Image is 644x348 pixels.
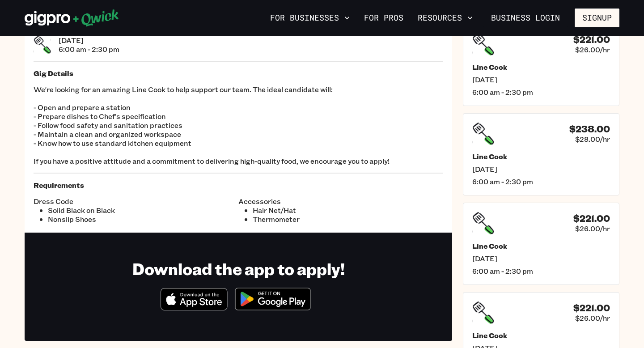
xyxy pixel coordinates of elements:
a: Business Login [483,8,568,27]
li: Nonslip Shoes [48,215,238,224]
span: Accessories [238,197,443,206]
a: $221.00$26.00/hrLine Cook[DATE]6:00 am - 2:30 pm [463,203,619,285]
span: $26.00/hr [575,314,610,323]
span: 6:00 am - 2:30 pm [472,177,610,186]
h5: Requirements [34,181,443,190]
h4: $221.00 [573,34,610,45]
span: [DATE] [472,254,610,263]
button: Signup [575,8,619,27]
span: $28.00/hr [575,135,610,144]
span: 6:00 am - 2:30 pm [472,267,610,276]
a: For Pros [360,10,407,25]
li: Solid Black on Black [48,206,238,215]
span: [DATE] [59,36,119,45]
span: Dress Code [34,197,238,206]
h5: Line Cook [472,331,610,340]
a: Download on the App Store [161,303,228,312]
h4: $238.00 [569,123,610,135]
span: $26.00/hr [575,224,610,233]
p: We're looking for an amazing Line Cook to help support our team. The ideal candidate will: - Open... [34,85,443,166]
span: 6:00 am - 2:30 pm [59,45,119,54]
h5: Line Cook [472,63,610,72]
h5: Line Cook [472,152,610,161]
a: $238.00$28.00/hrLine Cook[DATE]6:00 am - 2:30 pm [463,113,619,195]
h5: Line Cook [472,242,610,250]
img: Get it on Google Play [229,282,316,316]
a: $221.00$26.00/hrLine Cook[DATE]6:00 am - 2:30 pm [463,24,619,106]
button: For Businesses [267,10,353,25]
span: [DATE] [472,75,610,84]
h1: Download the app to apply! [132,259,345,279]
span: $26.00/hr [575,45,610,54]
h4: $221.00 [573,302,610,314]
span: 6:00 am - 2:30 pm [472,88,610,97]
h4: $221.00 [573,213,610,224]
li: Hair Net/Hat [253,206,443,215]
h5: Gig Details [34,69,443,78]
li: Thermometer [253,215,443,224]
button: Resources [414,10,476,25]
span: [DATE] [472,165,610,174]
